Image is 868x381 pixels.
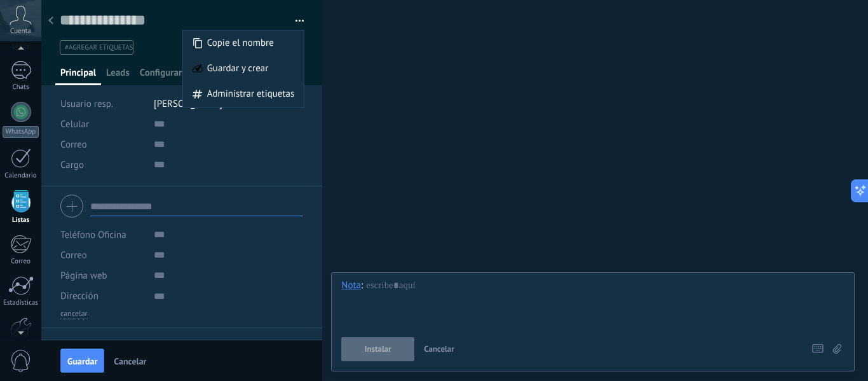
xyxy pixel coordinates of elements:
[419,337,459,361] button: Cancelar
[60,349,104,373] button: Guardar
[60,155,144,175] div: Cargo
[365,345,391,354] span: Instalar
[60,67,96,85] span: Principal
[60,291,98,301] span: Dirección
[60,286,144,306] div: Dirección
[60,118,89,130] span: Celular
[60,114,89,134] button: Celular
[60,271,107,281] span: Página web
[60,245,87,265] button: Correo
[60,134,87,155] button: Correo
[67,357,97,366] span: Guardar
[60,160,84,170] span: Cargo
[3,83,39,92] div: Chats
[60,249,87,261] span: Correo
[3,216,39,225] div: Listas
[60,265,144,286] div: Página web
[60,98,113,110] span: Usuario resp.
[60,309,88,319] button: cancelar
[341,337,414,361] button: Instalar
[207,31,274,56] span: Copie el nombre
[114,357,146,366] span: Cancelar
[207,81,295,107] span: Administrar etiquetas
[60,94,144,114] div: Usuario resp.
[424,343,454,354] span: Cancelar
[154,98,222,110] span: [PERSON_NAME]
[106,67,130,85] span: Leads
[3,299,39,307] div: Estadísticas
[10,27,31,36] span: Cuenta
[207,56,269,81] span: Guardar y crear
[60,139,87,151] span: Correo
[65,43,133,52] span: #agregar etiquetas
[140,67,182,85] span: Configurar
[361,279,363,292] span: :
[60,225,126,245] button: Teléfono Oficina
[3,172,39,180] div: Calendario
[3,258,39,266] div: Correo
[3,126,39,138] div: WhatsApp
[109,350,151,371] button: Cancelar
[60,229,126,241] span: Teléfono Oficina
